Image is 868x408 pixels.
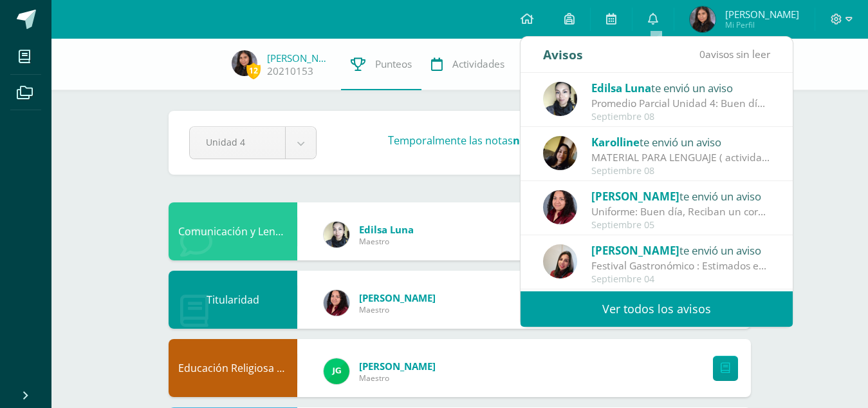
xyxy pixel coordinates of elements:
[543,37,583,72] div: Avisos
[591,189,679,204] span: [PERSON_NAME]
[169,339,297,397] div: Educación Religiosa Escolar
[324,222,349,248] img: 119c9a59dca757fc394b575038654f60.png
[341,39,421,90] a: Punteos
[543,136,577,170] img: fb79f5a91a3aae58e4c0de196cfe63c7.png
[699,47,770,61] span: avisos sin leer
[452,57,504,71] span: Actividades
[359,360,436,373] span: [PERSON_NAME]
[359,223,414,236] span: Edilsa Luna
[543,244,577,278] img: 82fee4d3dc6a1592674ec48585172ce7.png
[725,19,799,30] span: Mi Perfil
[591,274,770,285] div: Septiembre 04
[690,6,716,32] img: 61f1a7443a3064b542eeddb9620aa586.png
[169,202,297,260] div: Comunicación y Lenguaje, Idioma Extranjero Inglés
[591,220,770,231] div: Septiembre 05
[521,291,793,327] a: Ver todos los avisos
[725,8,799,21] span: [PERSON_NAME]
[190,127,316,159] a: Unidad 4
[359,236,414,247] span: Maestro
[591,96,770,111] div: Promedio Parcial Unidad 4: Buen día, Reciban un cordial saludo. La unidad 4 avanza rápidamente y ...
[421,39,514,90] a: Actividades
[324,290,349,316] img: 7420dd8cffec07cce464df0021f01d4a.png
[591,150,770,165] div: MATERIAL PARA LENGUAJE ( actividad formativa) : Buenos días estimados alumnos. Para el día de mañ...
[699,47,705,61] span: 0
[591,112,770,122] div: Septiembre 08
[246,63,261,79] span: 12
[359,373,436,384] span: Maestro
[591,166,770,177] div: Septiembre 08
[324,358,349,384] img: 3da61d9b1d2c0c7b8f7e89c78bbce001.png
[388,133,669,148] h3: Temporalmente las notas .
[591,79,770,96] div: te envió un aviso
[375,57,412,71] span: Punteos
[591,258,770,273] div: Festival Gastronómico : Estimados estudiantes, que tengan un bendecido día, les recuerdo aspectos...
[232,50,257,76] img: 61f1a7443a3064b542eeddb9620aa586.png
[513,133,667,148] strong: no se encuentran disponibles
[591,133,770,150] div: te envió un aviso
[206,127,269,157] span: Unidad 4
[543,190,577,224] img: 7420dd8cffec07cce464df0021f01d4a.png
[514,39,607,90] a: Trayectoria
[543,82,577,116] img: 119c9a59dca757fc394b575038654f60.png
[267,64,313,78] a: 20210153
[591,242,770,258] div: te envió un aviso
[169,271,297,329] div: Titularidad
[591,135,640,150] span: Karolline
[591,81,651,95] span: Edilsa Luna
[359,304,436,315] span: Maestro
[359,291,436,304] span: [PERSON_NAME]
[267,52,331,64] a: [PERSON_NAME]
[591,188,770,204] div: te envió un aviso
[591,243,679,258] span: [PERSON_NAME]
[591,204,770,219] div: Uniforme: Buen día, Reciban un cordial saludo. Les escribo para comunicarles que su hija María Fe...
